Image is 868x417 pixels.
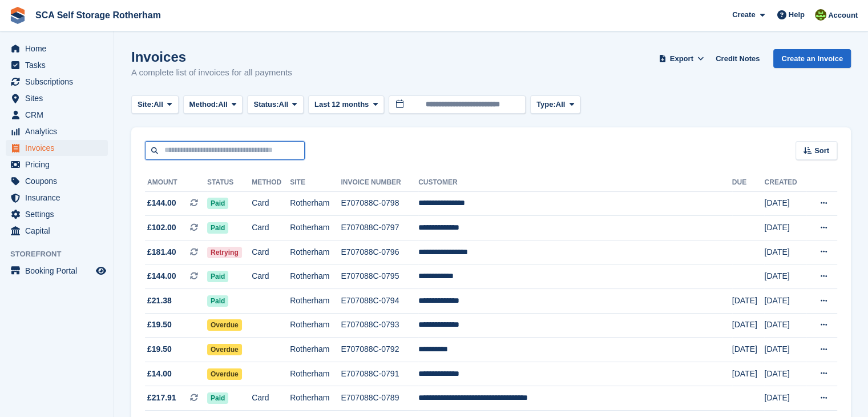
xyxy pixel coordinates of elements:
td: Rotherham [290,338,341,362]
td: [DATE] [764,362,806,386]
a: menu [6,263,108,279]
span: Status: [253,99,278,110]
td: Rotherham [290,264,341,289]
th: Amount [145,174,207,192]
a: menu [6,173,108,189]
span: £181.40 [147,246,176,258]
th: Method [252,174,290,192]
td: Rotherham [290,191,341,216]
a: menu [6,74,108,90]
a: menu [6,90,108,106]
a: menu [6,157,108,173]
span: Paid [207,198,228,209]
span: Analytics [25,123,94,139]
th: Invoice Number [341,174,418,192]
a: menu [6,107,108,123]
span: All [279,99,289,110]
td: Rotherham [290,240,341,264]
td: Rotherham [290,386,341,411]
td: [DATE] [732,289,765,314]
span: Booking Portal [25,263,94,279]
span: Site: [138,99,154,110]
span: Sort [814,145,829,157]
span: All [556,99,566,110]
th: Status [207,174,252,192]
td: Rotherham [290,289,341,314]
a: Create an Invoice [773,49,851,68]
td: Card [252,386,290,411]
span: Tasks [25,57,94,73]
span: £19.50 [147,319,172,331]
span: All [154,99,163,110]
h1: Invoices [131,49,292,65]
button: Method: All [183,95,243,114]
a: menu [6,57,108,73]
button: Type: All [530,95,580,114]
td: E707088C-0793 [341,313,418,338]
a: menu [6,190,108,206]
button: Export [656,49,706,68]
span: £144.00 [147,197,176,209]
td: E707088C-0796 [341,240,418,264]
span: £144.00 [147,270,176,282]
td: Rotherham [290,313,341,338]
a: menu [6,223,108,239]
a: Preview store [94,264,108,278]
td: E707088C-0798 [341,191,418,216]
a: menu [6,206,108,222]
span: Sites [25,90,94,106]
a: menu [6,41,108,57]
a: SCA Self Storage Rotherham [31,6,165,25]
span: CRM [25,107,94,123]
td: Rotherham [290,362,341,386]
a: menu [6,140,108,156]
span: Method: [189,99,219,110]
span: Coupons [25,173,94,189]
button: Status: All [247,95,303,114]
span: Create [732,9,755,21]
span: Paid [207,295,228,307]
span: Type: [536,99,556,110]
button: Last 12 months [308,95,384,114]
th: Customer [418,174,732,192]
td: [DATE] [764,289,806,314]
td: Card [252,191,290,216]
td: Rotherham [290,216,341,240]
td: E707088C-0792 [341,338,418,362]
span: £19.50 [147,343,172,355]
td: E707088C-0795 [341,264,418,289]
td: Card [252,216,290,240]
img: stora-icon-8386f47178a22dfd0bd8f6a31ec36ba5ce8667c1dd55bd0f319d3a0aa187defe.svg [9,7,26,24]
td: [DATE] [764,216,806,240]
span: Last 12 months [314,99,369,110]
span: Account [828,10,858,21]
span: Export [670,53,693,65]
span: Paid [207,271,228,282]
td: E707088C-0797 [341,216,418,240]
a: menu [6,123,108,139]
td: E707088C-0791 [341,362,418,386]
td: [DATE] [764,386,806,411]
span: Subscriptions [25,74,94,90]
span: Paid [207,392,228,404]
span: All [218,99,228,110]
td: [DATE] [732,362,765,386]
td: [DATE] [764,313,806,338]
button: Site: All [131,95,179,114]
span: Retrying [207,247,242,258]
th: Due [732,174,765,192]
td: Card [252,264,290,289]
span: Capital [25,223,94,239]
td: [DATE] [732,313,765,338]
span: Overdue [207,344,242,355]
span: Overdue [207,368,242,380]
span: Home [25,41,94,57]
span: Insurance [25,190,94,206]
a: Credit Notes [711,49,764,68]
td: [DATE] [764,191,806,216]
span: Paid [207,222,228,234]
span: £102.00 [147,222,176,234]
span: Storefront [10,248,114,260]
td: Card [252,240,290,264]
span: Settings [25,206,94,222]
